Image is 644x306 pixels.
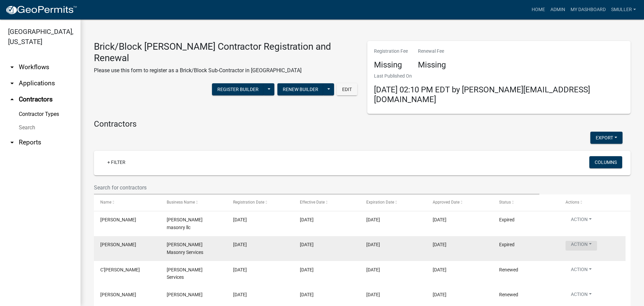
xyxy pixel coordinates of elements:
[102,156,131,168] a: + Filter
[433,292,446,297] span: 02/11/2022
[374,48,408,55] p: Registration Fee
[548,3,568,16] a: Admin
[227,194,293,211] datatable-header-cell: Registration Date
[233,242,247,247] span: 05/19/2022
[566,200,579,205] span: Actions
[337,83,357,95] button: Edit
[100,292,136,297] span: Brad Julien
[366,242,380,247] span: 05/13/2023
[433,217,446,222] span: 07/26/2022
[300,267,314,272] span: 03/10/2021
[366,200,394,205] span: Expiration Date
[100,200,111,205] span: Name
[566,241,597,251] button: Action
[433,267,446,272] span: 03/04/2022
[212,83,264,95] button: Register Builder
[94,67,357,75] p: Please use this form to register as a Brick/Block Sub-Contractor in [GEOGRAPHIC_DATA]
[418,48,446,55] p: Renewal Fee
[590,132,623,144] button: Export
[366,217,380,222] span: 07/18/2023
[566,291,597,301] button: Action
[293,194,360,211] datatable-header-cell: Effective Date
[589,156,622,168] button: Columns
[433,200,460,205] span: Approved Date
[529,3,548,16] a: Home
[167,242,203,255] span: Muller Masonry Services
[8,138,16,146] i: arrow_drop_down
[566,266,597,276] button: Action
[426,194,493,211] datatable-header-cell: Approved Date
[8,95,16,103] i: arrow_drop_up
[94,181,539,194] input: Search for contractors
[8,63,16,71] i: arrow_drop_down
[100,217,136,222] span: Israel Ávila
[499,292,518,297] span: Renewed
[499,200,511,205] span: Status
[374,85,590,104] span: [DATE] 02:10 PM EDT by [PERSON_NAME][EMAIL_ADDRESS][DOMAIN_NAME]
[8,79,16,87] i: arrow_drop_down
[167,200,195,205] span: Business Name
[160,194,227,211] datatable-header-cell: Business Name
[608,3,639,16] a: smuller
[499,217,515,222] span: Expired
[300,200,325,205] span: Effective Date
[233,267,247,272] span: 03/04/2022
[300,242,314,247] span: 05/13/2022
[100,267,140,272] span: C'Koh Andrew
[100,242,136,247] span: Troy Muller
[233,217,247,222] span: 07/20/2022
[233,200,264,205] span: Registration Date
[559,194,626,211] datatable-header-cell: Actions
[568,3,608,16] a: My Dashboard
[167,292,203,297] span: Julien Masonry
[374,73,624,80] p: Last Published On
[418,60,446,70] h4: Missing
[374,60,408,70] h4: Missing
[94,194,160,211] datatable-header-cell: Name
[493,194,559,211] datatable-header-cell: Status
[94,119,631,129] h4: Contractors
[566,216,597,226] button: Action
[167,267,203,280] span: Knox Services
[167,217,203,230] span: Ávila masonry llc
[360,194,426,211] datatable-header-cell: Expiration Date
[499,267,518,272] span: Renewed
[499,242,515,247] span: Expired
[277,83,324,95] button: Renew Builder
[233,292,247,297] span: 02/11/2022
[366,267,380,272] span: 03/10/2023
[300,292,314,297] span: 10/01/2021
[366,292,380,297] span: 10/01/2022
[433,242,446,247] span: 05/19/2022
[94,41,357,63] h3: Brick/Block [PERSON_NAME] Contractor Registration and Renewal
[300,217,314,222] span: 07/18/2022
